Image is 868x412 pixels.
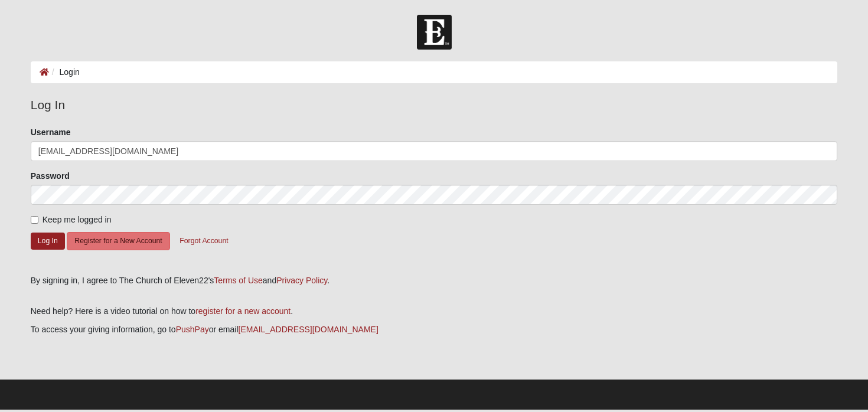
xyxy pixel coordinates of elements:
p: Need help? Here is a video tutorial on how to . [31,305,838,318]
p: To access your giving information, go to or email [31,323,838,336]
button: Log In [31,233,65,250]
a: Terms of Use [214,276,262,285]
input: Keep me logged in [31,216,38,224]
a: PushPay [176,325,209,334]
button: Register for a New Account [67,232,169,250]
label: Password [31,170,70,182]
div: By signing in, I agree to The Church of Eleven22's and . [31,274,838,287]
a: register for a new account [195,306,291,316]
img: Church of Eleven22 Logo [417,15,452,50]
span: Keep me logged in [43,215,112,224]
legend: Log In [31,96,838,115]
li: Login [49,66,80,79]
label: Username [31,126,71,138]
a: [EMAIL_ADDRESS][DOMAIN_NAME] [239,325,378,334]
a: Privacy Policy [276,276,327,285]
button: Forgot Account [172,232,236,250]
